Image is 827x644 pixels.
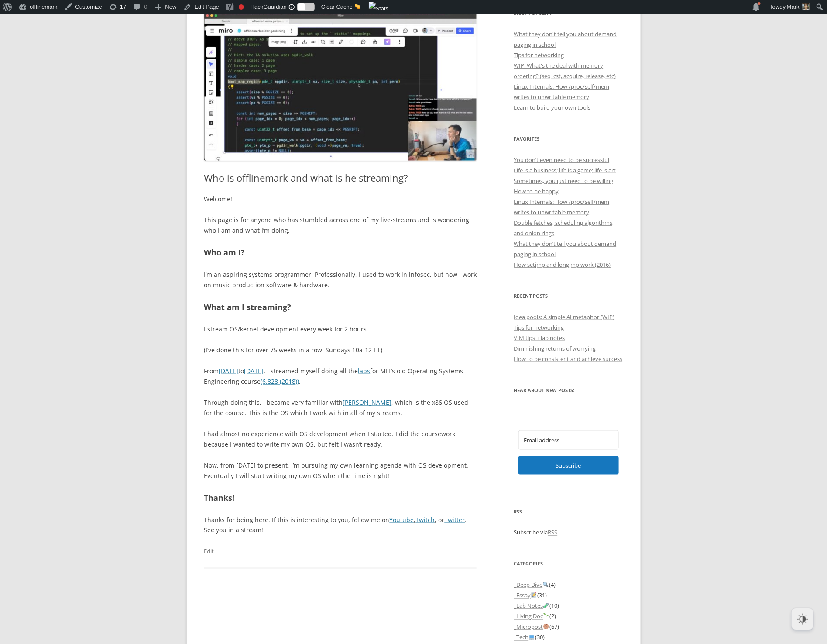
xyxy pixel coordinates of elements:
[514,83,610,101] a: Linux Internals: How /proc/self/mem writes to unwritable memory
[514,632,623,643] li: (30)
[514,177,614,185] a: Sometimes, you just need to be willing
[531,592,537,598] img: 📝
[514,527,623,538] p: Subscribe via
[543,603,549,609] img: 🧪
[514,622,623,632] li: (67)
[204,515,477,536] p: Thanks for being here. If this is interesting to you, follow me on , , or . See you in a stream!
[343,398,392,406] a: [PERSON_NAME]
[514,611,623,622] li: (2)
[514,634,535,641] a: _Tech
[514,592,538,599] a: _Essay
[543,582,549,588] img: 🔍
[204,269,477,290] p: I’m an aspiring systems programmer. Professionally, I used to work in infosec, but now I work on ...
[514,62,616,80] a: WIP: What's the deal with memory ordering? (seq_cst, acquire, release, etc)
[204,429,477,450] p: I had almost no experience with OS development when I started. I did the coursework because I wan...
[518,430,619,450] input: Email address
[514,166,616,174] a: Life is a business; life is a game; life is art
[514,385,623,396] h3: Hear about new posts:
[369,2,389,16] img: Views over 48 hours. Click for more Jetpack Stats.
[204,324,477,334] p: I stream OS/kernel development every week for 2 hours.
[239,4,244,10] div: Focus keyphrase not set
[514,103,591,111] a: Learn to build your own tools
[514,324,564,331] a: Tips for networking
[204,548,214,555] a: Edit
[321,3,353,10] span: Clear Cache
[204,215,477,236] p: This page is for anyone who has stumbled across one of my live-streams and is wondering who I am ...
[204,301,477,313] h2: What am I streaming?
[390,516,414,524] a: Youtube
[514,506,623,517] h3: RSS
[514,581,549,589] a: _Deep Dive
[529,634,535,640] img: 💻
[514,590,623,601] li: (31)
[514,355,623,363] a: How to be consistent and achieve success
[514,601,623,611] li: (10)
[514,156,610,164] a: You don’t even need to be successful
[514,559,623,569] h3: Categories
[204,460,477,481] p: Now, from [DATE] to present, I’m pursuing my own learning agenda with OS development. Eventually ...
[543,624,549,630] img: 🍪
[514,261,611,269] a: How setjmp and longjmp work (2016)
[514,623,550,631] a: _Micropost
[204,246,477,259] h2: Who am I?
[518,456,619,475] button: Subscribe
[204,345,477,355] p: (I’ve done this for over 75 weeks in a row! Sundays 10a-12 ET)
[514,334,565,342] a: VIM tips + lab notes
[355,3,360,9] img: 🧽
[514,187,559,195] a: How to be happy
[204,194,477,204] p: Welcome!
[514,602,550,610] a: _Lab Notes
[514,313,615,321] a: Idea pools: A simple AI metaphor (WIP)
[244,367,264,375] a: [DATE]
[514,30,617,48] a: What they don't tell you about demand paging in school
[204,172,477,183] h1: Who is offlinemark and what is he streaming?
[204,366,477,387] p: From to , I streamed myself doing all the for MIT’s old Operating Systems Engineering course .
[514,291,623,301] h3: Recent Posts
[514,580,623,590] li: (4)
[514,344,596,352] a: Diminishing returns of worrying
[514,134,623,144] h3: Favorites
[219,367,239,375] a: [DATE]
[445,516,465,524] a: Twitter
[416,516,435,524] a: Twitch
[514,219,614,237] a: Double fetches, scheduling algorithms, and onion rings
[204,397,477,418] p: Through doing this, I became very familiar with , which is the x86 OS used for the course. This i...
[358,367,371,375] a: labs
[548,529,558,537] a: RSS
[514,613,550,620] a: _Living Doc
[204,492,477,504] h2: Thanks!
[514,198,610,216] a: Linux Internals: How /proc/self/mem writes to unwritable memory
[543,613,549,619] img: 🌱
[787,3,800,10] span: Mark
[514,240,617,258] a: What they don’t tell you about demand paging in school
[514,51,564,59] a: Tips for networking
[261,377,299,386] a: (6.828 (2018))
